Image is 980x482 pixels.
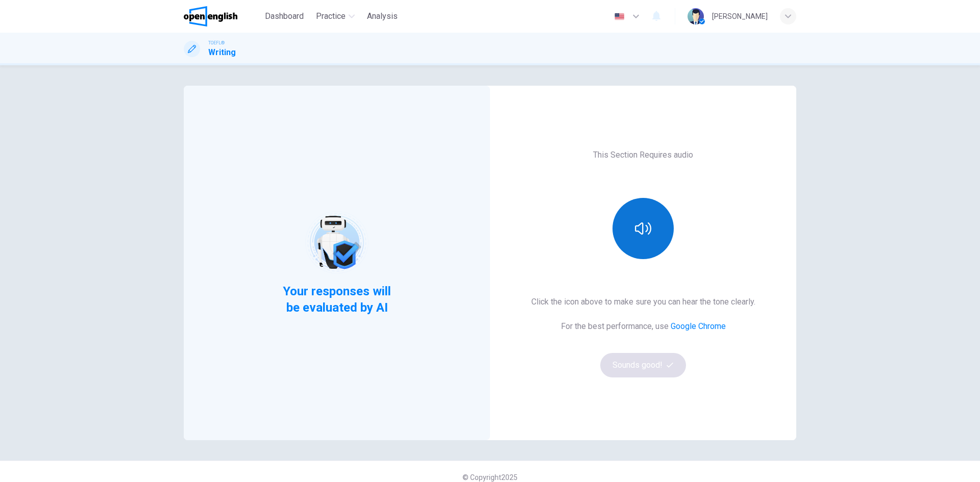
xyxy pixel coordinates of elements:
a: Google Chrome [671,321,726,331]
span: TOEFL® [208,39,225,46]
img: Profile picture [688,8,704,24]
h6: Click the icon above to make sure you can hear the tone clearly. [531,296,755,308]
span: Your responses will be evaluated by AI [275,283,399,316]
img: robot icon [304,210,369,275]
h6: This Section Requires audio [593,149,693,161]
img: en [613,13,626,20]
span: Practice [316,10,346,22]
h6: For the best performance, use [561,320,726,333]
div: [PERSON_NAME] [712,10,768,22]
button: Practice [312,7,359,26]
h1: Writing [208,46,236,59]
span: Dashboard [265,10,304,22]
span: Analysis [367,10,398,22]
a: OpenEnglish logo [184,6,261,27]
img: OpenEnglish logo [184,6,237,27]
span: © Copyright 2025 [462,473,518,481]
button: Analysis [363,7,402,26]
button: Dashboard [261,7,308,26]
